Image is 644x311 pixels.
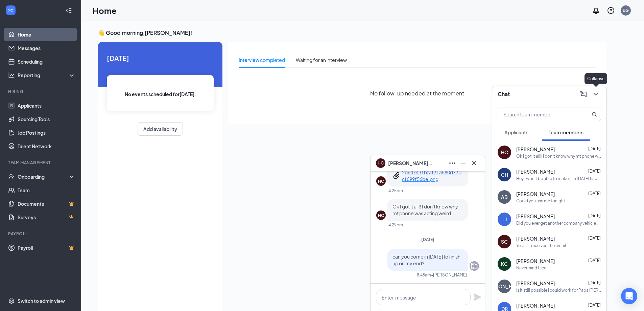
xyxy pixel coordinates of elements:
svg: Plane [473,293,481,301]
div: Payroll [8,231,74,237]
a: Applicants [18,99,75,112]
a: PayrollCrown [18,241,75,254]
div: Hey I won't be able to make it in [DATE] had a death in family so sorry for any inconvenience thi... [516,176,601,181]
span: [PERSON_NAME] [516,191,555,197]
span: [PERSON_NAME] [516,146,555,153]
div: Could you use me tonight [516,198,565,204]
button: Add availability [138,122,183,136]
span: Ok I got it all!! I don't know why mt phone was acting weird. [392,203,458,216]
span: Team members [549,129,583,135]
div: HC [378,213,384,218]
div: 4:29pm [388,222,403,228]
span: can you come in [DATE] to finish up on my end? [392,253,460,266]
span: [PERSON_NAME] Childress [388,159,435,167]
svg: Ellipses [448,159,456,167]
div: 4:25pm [388,188,403,194]
div: BG [623,7,629,13]
div: Reporting [18,72,76,79]
div: Is it still possible I could work for Papa [PERSON_NAME]'s [516,287,601,293]
div: AB [501,194,508,200]
span: [DATE] [588,191,601,196]
h3: Chat [498,90,510,98]
svg: Company [470,262,478,270]
a: SurveysCrown [18,210,75,224]
h1: Home [93,5,117,16]
button: ComposeMessage [578,89,589,99]
a: Job Postings [18,126,75,139]
div: Team Management [8,160,74,165]
button: Ellipses [447,158,458,169]
span: • [PERSON_NAME] [431,272,467,278]
span: No follow-up needed at the moment [370,89,464,97]
span: [DATE] [107,53,214,63]
span: [PERSON_NAME] [516,258,555,264]
button: ChevronDown [590,89,601,99]
div: Hiring [8,89,74,94]
a: Home [18,28,75,41]
h3: 👋 Good morning, [PERSON_NAME] ! [98,29,606,37]
a: 2b647431bfaf31a580d73dcf699f56be.png [402,169,463,182]
svg: Collapse [65,7,72,14]
span: [DATE] [588,146,601,151]
button: Cross [469,158,479,169]
svg: Settings [8,297,15,304]
a: Talent Network [18,139,75,153]
svg: Notifications [592,6,600,15]
button: Minimize [458,158,469,169]
a: DocumentsCrown [18,197,75,210]
input: Search team member [498,108,578,121]
div: 8:48am [417,272,431,278]
svg: Paperclip [392,172,401,180]
a: Messages [18,41,75,55]
svg: UserCheck [8,173,15,180]
svg: MagnifyingGlass [592,112,597,117]
div: Did you ever get another company vehicle available [516,220,601,226]
div: HC [501,149,508,156]
span: [PERSON_NAME] [516,235,555,242]
a: Team [18,183,75,197]
span: [DATE] [588,303,601,308]
span: [DATE] [588,169,601,174]
svg: Minimize [459,159,467,167]
span: [PERSON_NAME] [516,280,555,287]
span: No events scheduled for [DATE] . [125,90,196,98]
span: [PERSON_NAME] [516,168,555,175]
div: Open Intercom Messenger [621,288,637,304]
span: Applicants [504,129,528,135]
svg: ComposeMessage [579,90,588,98]
span: [DATE] [588,236,601,241]
div: Ok I got it all!! I don't know why mt phone was acting weird. [516,153,601,159]
svg: ChevronDown [592,90,600,98]
span: [DATE] [588,280,601,285]
svg: Cross [470,159,478,167]
div: Yes sir. I received the email [516,243,566,248]
div: Waiting for an interview [296,56,347,64]
div: Interview completed [239,56,285,64]
a: Scheduling [18,55,75,68]
div: HC [378,178,384,184]
span: [PERSON_NAME] [516,213,555,220]
div: CH [501,171,508,178]
a: Sourcing Tools [18,112,75,126]
div: Switch to admin view [18,297,65,304]
div: LJ [502,216,507,223]
div: Collapse [585,73,607,84]
div: Nevermind I see [516,265,546,271]
span: [DATE] [588,258,601,263]
div: [PERSON_NAME] [485,283,524,290]
div: SC [501,238,508,245]
svg: QuestionInfo [607,6,615,15]
svg: Analysis [8,72,15,79]
span: [PERSON_NAME] [516,302,555,309]
div: KC [501,261,508,267]
svg: WorkstreamLogo [7,7,14,14]
div: Onboarding [18,173,70,180]
span: [DATE] [421,237,434,242]
span: [DATE] [588,213,601,218]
